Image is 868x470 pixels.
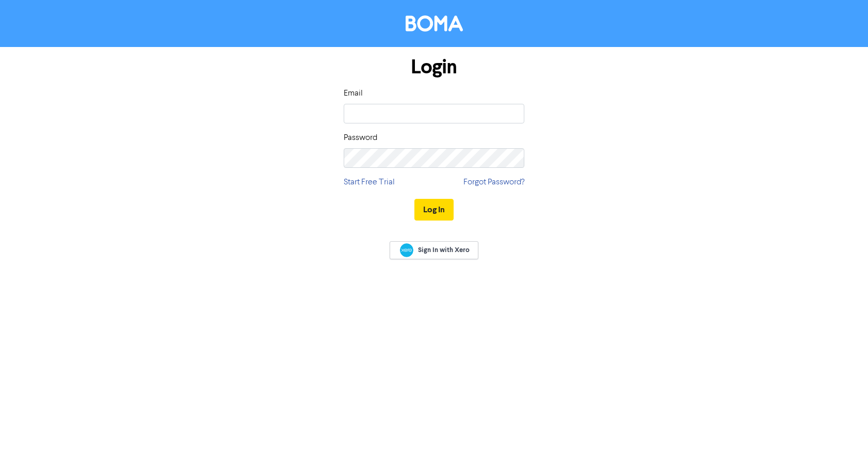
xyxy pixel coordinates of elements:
[418,245,470,255] span: Sign In with Xero
[463,176,524,189] a: Forgot Password?
[344,87,363,100] label: Email
[406,15,463,32] img: BOMA Logo
[344,55,524,79] h1: Login
[400,243,413,257] img: Xero logo
[390,241,478,259] a: Sign In with Xero
[344,176,395,189] a: Start Free Trial
[344,132,377,144] label: Password
[414,199,454,221] button: Log In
